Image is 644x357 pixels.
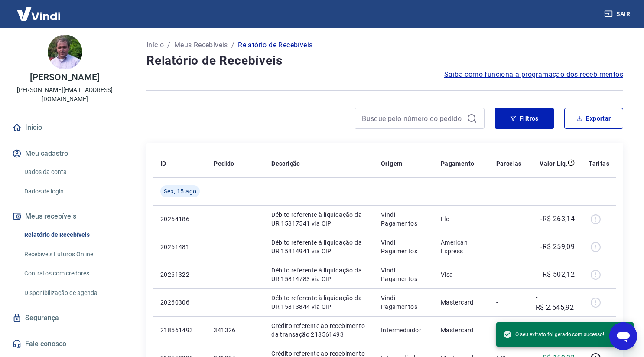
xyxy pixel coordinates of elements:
[496,215,522,223] p: -
[609,322,637,350] iframe: Botão para abrir a janela de mensagens
[214,326,257,334] p: 341326
[214,159,234,168] p: Pedido
[540,214,575,224] p: -R$ 263,14
[496,159,522,168] p: Parcelas
[160,215,200,223] p: 20264186
[441,215,482,223] p: Elo
[271,210,367,228] p: Débito referente à liquidação da UR 15817541 via CIP
[444,69,623,80] a: Saiba como funciona a programação dos recebimentos
[48,35,82,69] img: 4b74dfa4-b100-4a2e-b8df-61caf4315b77.jpeg
[21,183,119,200] a: Dados de login
[174,40,228,50] a: Meus Recebíveis
[495,108,554,129] button: Filtros
[160,242,200,251] p: 20261481
[160,159,166,168] p: ID
[381,238,427,255] p: Vindi Pagamentos
[21,284,119,302] a: Disponibilização de agenda
[271,321,367,339] p: Crédito referente ao recebimento da transação 218561493
[540,159,568,168] p: Valor Líq.
[21,226,119,244] a: Relatório de Recebíveis
[238,40,312,50] p: Relatório de Recebíveis
[10,0,67,27] img: Vindi
[7,85,123,104] p: [PERSON_NAME][EMAIL_ADDRESS][DOMAIN_NAME]
[540,269,575,280] p: -R$ 502,12
[441,270,482,279] p: Visa
[564,108,623,129] button: Exportar
[271,159,300,168] p: Descrição
[441,298,482,307] p: Mastercard
[441,159,475,168] p: Pagamento
[589,159,609,168] p: Tarifas
[496,270,522,279] p: -
[10,144,119,163] button: Meu cadastro
[167,40,170,50] p: /
[381,266,427,283] p: Vindi Pagamentos
[10,207,119,226] button: Meus recebíveis
[271,238,367,255] p: Débito referente à liquidação da UR 15814941 via CIP
[10,334,119,354] a: Fale conosco
[503,330,604,339] span: O seu extrato foi gerado com sucesso!
[271,266,367,283] p: Débito referente à liquidação da UR 15814783 via CIP
[10,118,119,137] a: Início
[160,326,200,334] p: 218561493
[496,242,522,251] p: -
[21,246,119,263] a: Recebíveis Futuros Online
[381,210,427,228] p: Vindi Pagamentos
[441,238,482,255] p: American Express
[231,40,234,50] p: /
[496,298,522,307] p: -
[146,40,164,50] a: Início
[381,159,402,168] p: Origem
[21,265,119,282] a: Contratos com credores
[381,326,427,334] p: Intermediador
[540,242,575,252] p: -R$ 259,09
[10,308,119,328] a: Segurança
[381,294,427,311] p: Vindi Pagamentos
[30,73,99,82] p: [PERSON_NAME]
[441,326,482,334] p: Mastercard
[164,187,196,196] span: Sex, 15 ago
[362,112,463,125] input: Busque pelo número do pedido
[536,292,575,313] p: -R$ 2.545,92
[21,163,119,181] a: Dados da conta
[602,6,634,22] button: Sair
[160,298,200,307] p: 20260306
[271,294,367,311] p: Débito referente à liquidação da UR 15813844 via CIP
[160,270,200,279] p: 20261322
[146,52,623,69] h4: Relatório de Recebíveis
